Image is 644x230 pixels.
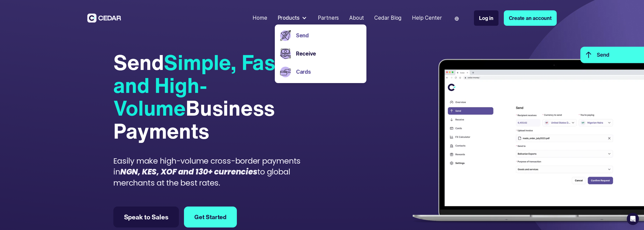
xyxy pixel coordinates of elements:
[474,10,498,26] a: Log in
[113,47,282,123] span: Simple, Fast and High-Volume
[253,14,267,22] div: Home
[347,12,366,24] a: About
[349,14,364,22] div: About
[275,12,310,25] div: Products
[113,156,320,188] div: Easily make high-volume cross-border payments in to global merchants at the best rates.
[504,10,557,26] a: Create an account
[113,207,179,227] a: Speak to Sales
[113,51,320,143] div: Send Business Payments
[296,68,361,76] a: Cards
[374,14,402,22] div: Cedar Blog
[412,14,442,22] div: Help Center
[409,12,444,24] a: Help Center
[627,213,639,225] div: Open Intercom Messenger
[372,12,404,24] a: Cedar Blog
[318,14,339,22] div: Partners
[275,24,366,83] nav: Products
[250,12,270,24] a: Home
[455,17,459,21] img: world icon
[479,14,493,22] div: Log in
[120,166,258,177] em: NGN, KES, XOF and 130+ currencies
[184,207,237,227] a: Get Started
[296,32,361,40] a: Send
[278,14,300,22] div: Products
[315,12,342,24] a: Partners
[296,50,361,58] a: Receive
